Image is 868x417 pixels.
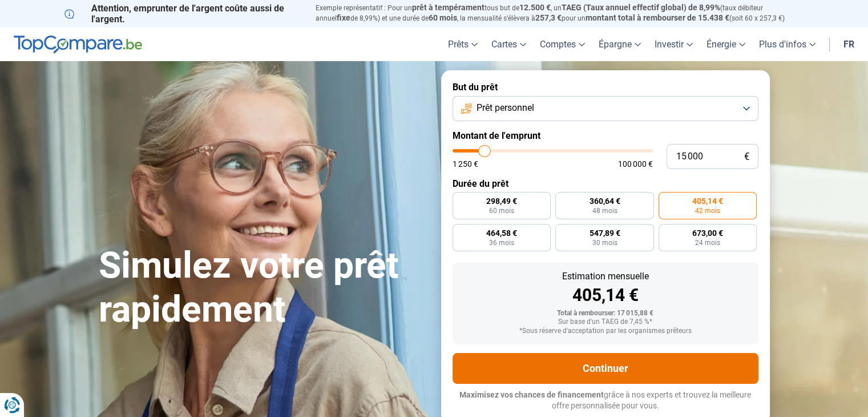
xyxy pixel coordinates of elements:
span: montant total à rembourser de 15.438 € [586,13,729,22]
span: 60 mois [429,13,457,22]
span: 360,64 € [589,197,620,205]
p: grâce à nos experts et trouvez la meilleure offre personnalisée pour vous. [453,390,758,412]
span: TAEG (Taux annuel effectif global) de 8,99% [562,3,720,12]
div: Total à rembourser: 17 015,88 € [462,310,749,318]
a: Épargne [592,27,648,61]
span: prêt à tempérament [412,3,485,12]
span: 673,00 € [692,229,723,237]
span: fixe [337,13,350,22]
a: Prêts [441,27,485,61]
a: Plus d'infos [752,27,822,61]
span: 36 mois [489,239,514,246]
div: 405,14 € [462,287,749,304]
a: Cartes [485,27,533,61]
span: 405,14 € [692,197,723,205]
a: Comptes [533,27,592,61]
span: 24 mois [695,239,720,246]
span: 464,58 € [486,229,517,237]
span: 257,3 € [535,13,562,22]
span: 1 250 € [453,160,478,168]
span: € [744,152,749,162]
div: Sur base d'un TAEG de 7,45 %* [462,318,749,326]
a: fr [837,27,861,61]
p: Exemple représentatif : Pour un tous but de , un (taux débiteur annuel de 8,99%) et une durée de ... [316,3,804,23]
span: 547,89 € [589,229,620,237]
span: 48 mois [592,207,617,214]
label: But du prêt [453,82,758,93]
span: 298,49 € [486,197,517,205]
span: 60 mois [489,207,514,214]
button: Continuer [453,353,758,384]
img: TopCompare [14,35,142,54]
div: *Sous réserve d'acceptation par les organismes prêteurs [462,327,749,335]
span: Prêt personnel [477,102,534,114]
span: 100 000 € [618,160,653,168]
h1: Simulez votre prêt rapidement [99,244,427,332]
a: Investir [648,27,700,61]
span: Maximisez vos chances de financement [459,390,604,399]
span: 12.500 € [519,3,551,12]
p: Attention, emprunter de l'argent coûte aussi de l'argent. [64,3,302,25]
button: Prêt personnel [453,96,758,121]
label: Durée du prêt [453,178,758,189]
a: Énergie [700,27,752,61]
label: Montant de l'emprunt [453,130,758,141]
div: Estimation mensuelle [462,272,749,281]
span: 42 mois [695,207,720,214]
span: 30 mois [592,239,617,246]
